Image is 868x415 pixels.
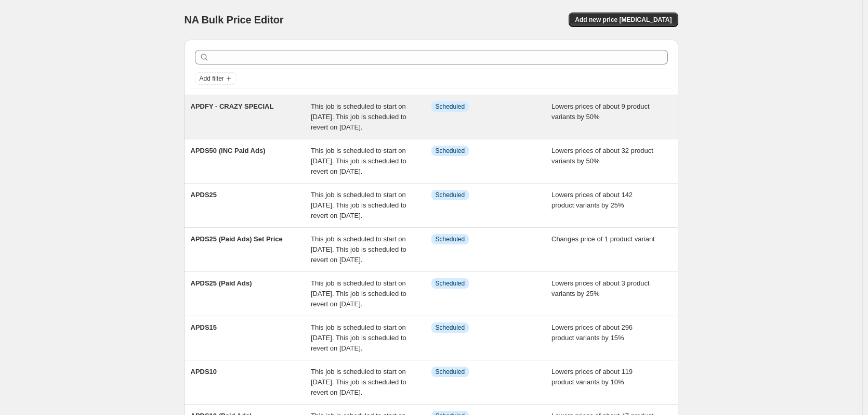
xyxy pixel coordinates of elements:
span: Add new price [MEDICAL_DATA] [575,16,672,24]
span: Scheduled [436,368,465,376]
span: APDS25 [191,191,217,199]
span: This job is scheduled to start on [DATE]. This job is scheduled to revert on [DATE]. [311,147,406,175]
span: This job is scheduled to start on [DATE]. This job is scheduled to revert on [DATE]. [311,235,406,264]
span: Lowers prices of about 32 product variants by 50% [551,147,653,165]
span: Scheduled [436,279,465,288]
span: APDS50 (INC Paid Ads) [191,147,266,154]
span: Lowers prices of about 3 product variants by 25% [551,279,650,297]
span: APDS25 (Paid Ads) [191,279,252,287]
span: APDFY - CRAZY SPECIAL [191,102,274,110]
span: APDS25 (Paid Ads) Set Price [191,235,283,243]
span: This job is scheduled to start on [DATE]. This job is scheduled to revert on [DATE]. [311,323,406,352]
span: Scheduled [436,147,465,155]
span: This job is scheduled to start on [DATE]. This job is scheduled to revert on [DATE]. [311,102,406,131]
span: Scheduled [436,323,465,332]
span: Scheduled [436,235,465,243]
span: Scheduled [436,102,465,111]
span: Add filter [200,74,224,83]
span: Lowers prices of about 9 product variants by 50% [551,102,650,121]
button: Add filter [195,72,236,85]
span: NA Bulk Price Editor [185,14,284,25]
span: APDS15 [191,323,217,331]
button: Add new price [MEDICAL_DATA] [569,12,678,27]
span: This job is scheduled to start on [DATE]. This job is scheduled to revert on [DATE]. [311,279,406,308]
span: Scheduled [436,191,465,199]
span: Changes price of 1 product variant [551,235,655,243]
span: Lowers prices of about 142 product variants by 25% [551,191,633,209]
span: This job is scheduled to start on [DATE]. This job is scheduled to revert on [DATE]. [311,368,406,396]
span: This job is scheduled to start on [DATE]. This job is scheduled to revert on [DATE]. [311,191,406,219]
span: Lowers prices of about 119 product variants by 10% [551,368,633,386]
span: APDS10 [191,368,217,375]
span: Lowers prices of about 296 product variants by 15% [551,323,633,342]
